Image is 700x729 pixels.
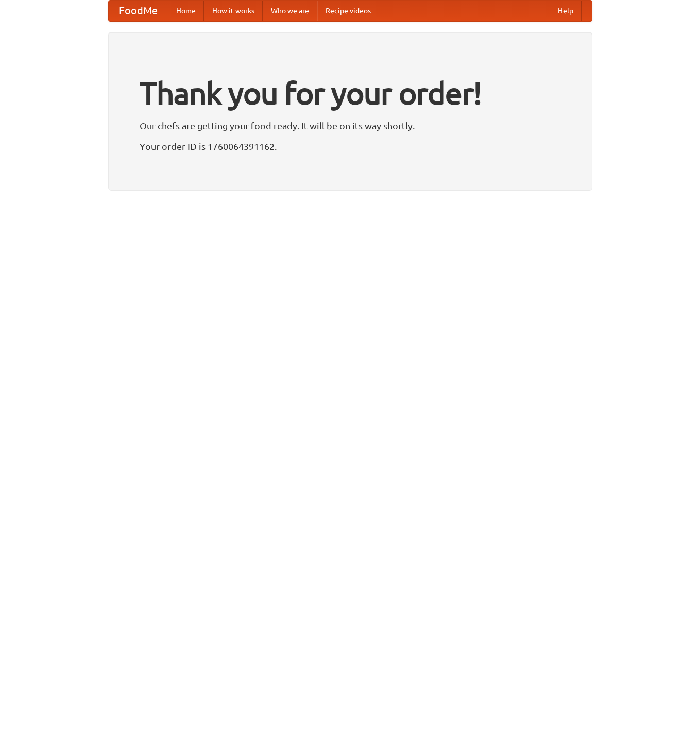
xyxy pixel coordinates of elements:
a: Home [168,1,204,21]
p: Our chefs are getting your food ready. It will be on its way shortly. [140,118,561,133]
p: Your order ID is 1760064391162. [140,139,561,154]
a: Who we are [263,1,317,21]
h1: Thank you for your order! [140,69,561,118]
a: How it works [204,1,263,21]
a: FoodMe [109,1,168,21]
a: Help [550,1,582,21]
a: Recipe videos [317,1,379,21]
